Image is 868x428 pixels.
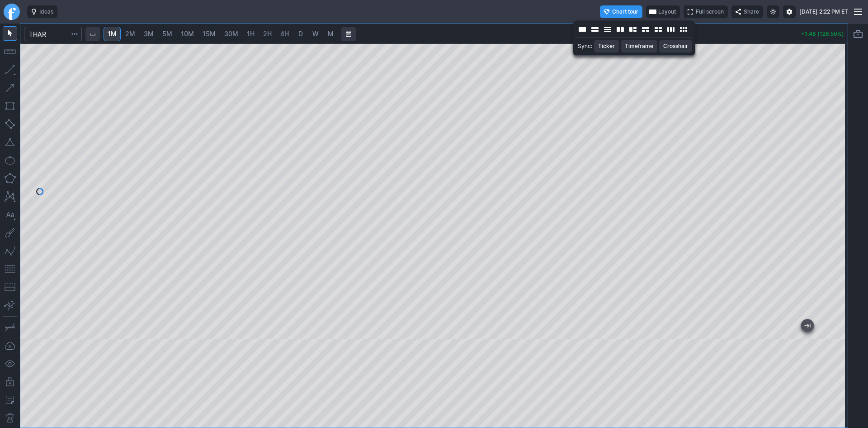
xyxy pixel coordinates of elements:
button: Ticker [594,40,619,53]
span: Timeframe [625,42,653,51]
span: Ticker [598,42,615,51]
p: Sync: [578,42,592,51]
div: Layout [573,20,695,56]
button: Crosshair [659,40,692,53]
span: Crosshair [663,42,688,51]
button: Timeframe [621,40,657,53]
